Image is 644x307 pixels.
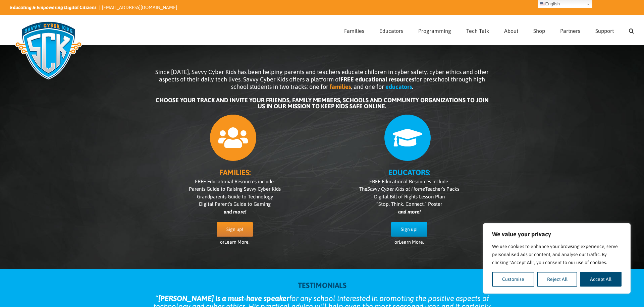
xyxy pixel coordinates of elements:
[629,15,634,45] a: Search
[385,83,412,90] b: educators
[398,209,421,214] i: and more!
[379,15,403,45] a: Educators
[533,28,545,34] span: Shop
[504,28,518,34] span: About
[197,194,273,199] span: Grandparents Guide to Technology
[540,1,545,7] img: en
[359,186,459,192] span: The Teacher’s Packs
[418,15,451,45] a: Programming
[466,28,489,34] span: Tech Talk
[492,242,622,266] p: We use cookies to enhance your browsing experience, serve personalised ads or content, and analys...
[189,186,281,192] span: Parents Guide to Raising Savvy Cyber Kids
[155,68,489,90] span: Since [DATE], Savvy Cyber Kids has been helping parents and teachers educate children in cyber sa...
[156,97,489,110] b: CHOOSE YOUR TRACK AND INVITE YOUR FRIENDS, FAMILY MEMBERS, SCHOOLS AND COMMUNITY ORGANIZATIONS TO...
[374,194,445,199] span: Digital Bill of Rights Lesson Plan
[224,239,249,245] a: Learn More
[560,15,580,45] a: Partners
[388,168,430,177] b: EDUCATORS:
[344,15,364,45] a: Families
[217,222,253,237] a: Sign up!
[376,201,442,207] span: “Stop. Think. Connect.” Poster
[560,28,580,34] span: Partners
[492,230,622,238] p: We value your privacy
[595,28,614,34] span: Support
[199,201,271,207] span: Digital Parent’s Guide to Gaming
[369,179,449,184] span: FREE Educational Resources include:
[537,272,578,287] button: Reject All
[418,28,451,34] span: Programming
[220,239,250,245] span: or .
[580,272,622,287] button: Accept All
[399,239,423,245] a: Learn More
[379,28,403,34] span: Educators
[533,15,545,45] a: Shop
[298,281,346,290] strong: TESTIMONIALS
[102,5,177,10] a: [EMAIL_ADDRESS][DOMAIN_NAME]
[344,15,634,45] nav: Main Menu
[412,83,413,90] span: .
[492,272,534,287] button: Customise
[351,83,384,90] span: , and one for
[10,5,97,10] i: Educating & Empowering Digital Citizens
[330,83,351,90] b: families
[158,294,289,303] strong: [PERSON_NAME] is a must-have speaker
[391,222,427,237] a: Sign up!
[344,28,364,34] span: Families
[466,15,489,45] a: Tech Talk
[10,17,87,84] img: Savvy Cyber Kids Logo
[224,209,246,214] i: and more!
[401,227,418,232] span: Sign up!
[340,76,414,83] b: FREE educational resources
[394,239,424,245] span: or .
[595,15,614,45] a: Support
[219,168,251,177] b: FAMILIES:
[195,179,275,184] span: FREE Educational Resources include:
[226,227,243,232] span: Sign up!
[504,15,518,45] a: About
[367,186,425,192] i: Savvy Cyber Kids at Home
